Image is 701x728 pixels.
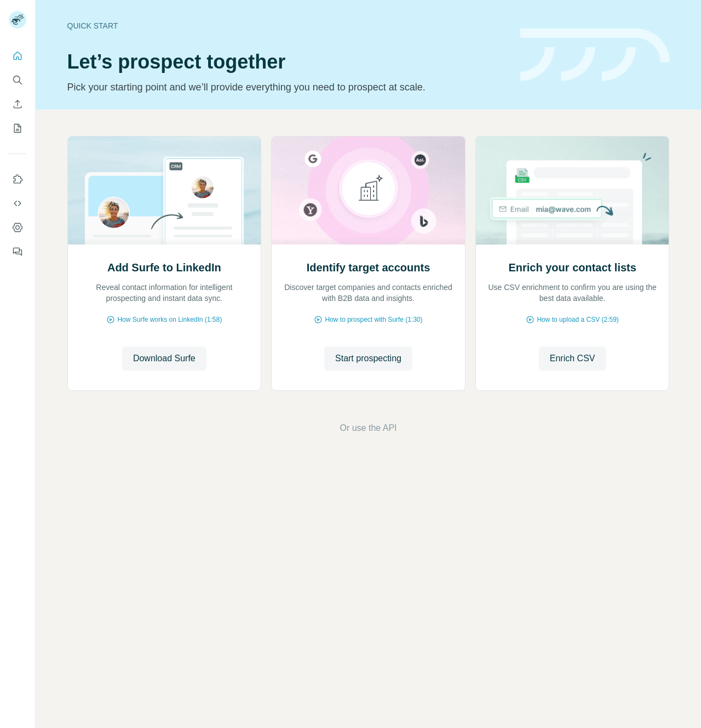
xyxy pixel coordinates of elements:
[550,352,595,365] span: Enrich CSV
[9,94,26,114] button: Enrich CSV
[67,79,507,95] p: Pick your starting point and we’ll provide everything you need to prospect at scale.
[122,346,206,371] button: Download Surfe
[335,352,401,365] span: Start prospecting
[520,29,670,82] img: banner
[324,346,412,371] button: Start prospecting
[9,218,26,237] button: Dashboard
[340,422,397,435] button: Or use the API
[9,118,26,138] button: My lists
[539,346,606,371] button: Enrich CSV
[67,51,507,73] h1: Let’s prospect together
[133,352,196,365] span: Download Surfe
[283,282,454,304] p: Discover target companies and contacts enriched with B2B data and insights.
[9,70,26,90] button: Search
[67,136,262,244] img: Add Surfe to LinkedIn
[67,20,507,31] div: Quick start
[475,136,670,244] img: Enrich your contact lists
[117,315,222,325] span: How Surfe works on LinkedIn (1:58)
[487,282,658,304] p: Use CSV enrichment to confirm you are using the best data available.
[537,315,618,325] span: How to upload a CSV (2:59)
[9,169,26,189] button: Use Surfe on LinkedIn
[307,260,430,275] h2: Identify target accounts
[325,315,422,325] span: How to prospect with Surfe (1:30)
[9,194,26,213] button: Use Surfe API
[271,136,466,244] img: Identify target accounts
[79,282,250,304] p: Reveal contact information for intelligent prospecting and instant data sync.
[9,242,26,261] button: Feedback
[107,260,221,275] h2: Add Surfe to LinkedIn
[9,46,26,66] button: Quick start
[508,260,636,275] h2: Enrich your contact lists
